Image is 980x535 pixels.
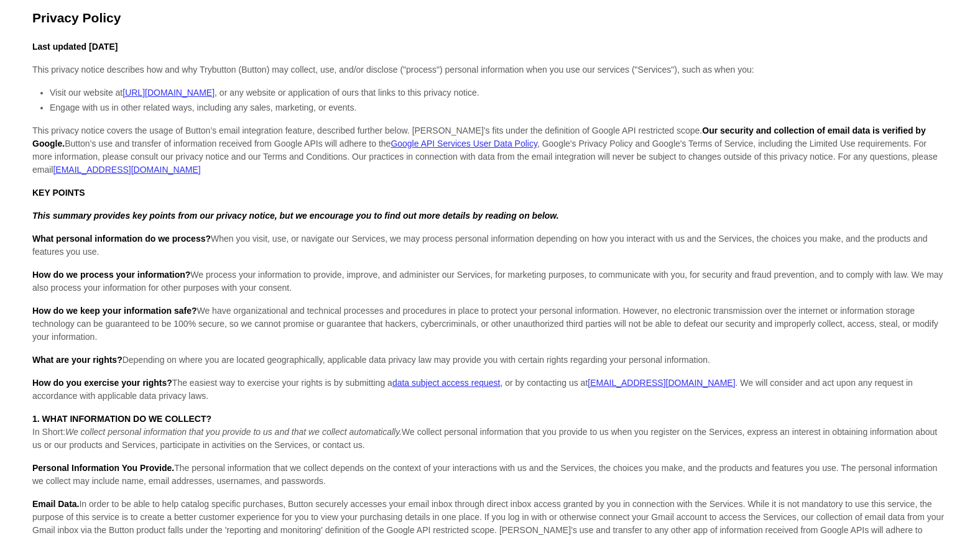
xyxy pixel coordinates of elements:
em: We collect personal information that you provide to us and that we collect automatically. [65,427,402,437]
p: This privacy notice describes how and why Trybutton (Button) may collect, use, and/or disclose ("... [32,63,948,76]
p: The personal information that we collect depends on the context of your interactions with us and ... [32,462,948,488]
strong: KEY POINTS [32,188,85,198]
strong: What are your rights? [32,355,122,365]
p: The easiest way to exercise your rights is by submitting a , or by contacting us at . We will con... [32,377,948,403]
li: Engage with us in other related ways, including any sales, marketing, or events. [50,101,948,114]
em: This summary provides key points from our privacy notice, but we encourage you to find out more d... [32,211,559,221]
p: Depending on where you are located geographically, applicable data privacy law may provide you wi... [32,354,948,367]
strong: 1. WHAT INFORMATION DO WE COLLECT? [32,414,211,424]
p: We have organizational and technical processes and procedures in place to protect your personal i... [32,304,948,344]
a: [EMAIL_ADDRESS][DOMAIN_NAME] [588,378,735,388]
strong: Our security and collection of email data is verified by Google. [32,126,926,149]
a: [URL][DOMAIN_NAME] [122,88,215,98]
strong: Email Data. [32,499,79,509]
p: We process your information to provide, improve, and administer our Services, for marketing purpo... [32,268,948,295]
strong: What personal information do we process? [32,234,211,244]
a: Google API Services User Data Policy [391,139,537,149]
strong: Privacy Policy [32,11,121,25]
li: Visit our website at , or any website or application of ours that links to this privacy notice. [50,86,948,99]
strong: Last updated [DATE] [32,42,118,52]
p: When you visit, use, or navigate our Services, we may process personal information depending on h... [32,232,948,258]
a: [EMAIL_ADDRESS][DOMAIN_NAME] [53,165,200,175]
strong: How do we keep your information safe? [32,306,196,316]
strong: How do we process your information? [32,270,190,280]
p: This privacy notice covers the usage of Button’s email integration feature, described further bel... [32,124,948,176]
a: data subject access request [392,378,501,388]
p: In Short: We collect personal information that you provide to us when you register on the Service... [32,413,948,452]
strong: Personal Information You Provide. [32,463,174,473]
strong: How do you exercise your rights? [32,378,172,388]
